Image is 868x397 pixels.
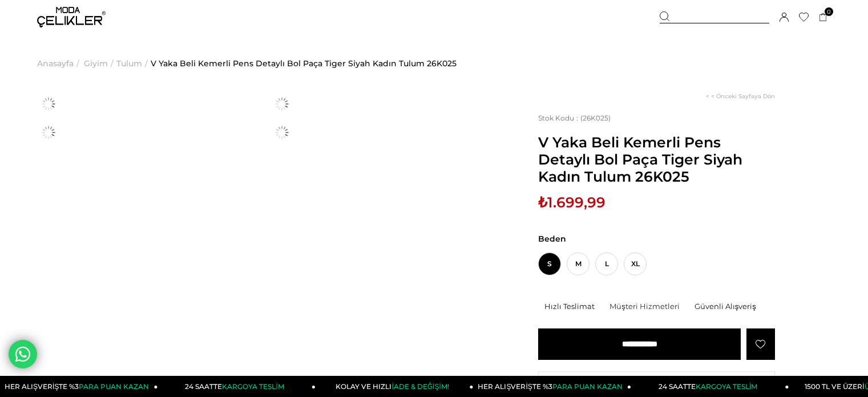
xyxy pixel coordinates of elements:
li: > [116,34,151,93]
a: Giyim [84,34,108,93]
div: Hızlı Teslimat [544,301,603,311]
span: ₺1.699,99 [538,194,605,211]
span: İADE & DEĞİŞİM! [391,382,449,391]
a: 0 [819,13,827,22]
li: > [84,34,116,93]
span: KARGOYA TESLİM [222,382,284,391]
a: HER ALIŞVERİŞTE %3PARA PUAN KAZAN [474,376,632,397]
span: Beden [538,234,775,244]
li: > [37,34,82,93]
img: blank.png [603,306,604,307]
a: < < Önceki Sayfaya Dön [706,93,775,100]
a: Favorilere Ekle [746,328,775,360]
img: Tiger tulum 26K025 [271,121,293,144]
a: 24 SAATTEKARGOYA TESLİM [158,376,316,397]
img: Tiger tulum 26K025 [271,93,293,115]
span: KARGOYA TESLİM [696,382,757,391]
img: blank.png [688,306,689,307]
span: 0 [825,7,833,16]
div: Güvenli Alışveriş [695,301,765,311]
img: Tiger tulum 26K025 [37,93,60,115]
span: XL [624,252,647,275]
img: blank.png [538,306,539,307]
span: PARA PUAN KAZAN [552,382,623,391]
a: V Yaka Beli Kemerli Pens Detaylı Bol Paça Tiger Siyah Kadın Tulum 26K025 [151,34,457,93]
a: 24 SAATTEKARGOYA TESLİM [631,376,789,397]
a: KOLAY VE HIZLIİADE & DEĞİŞİM! [316,376,474,397]
span: S [538,252,561,275]
span: PARA PUAN KAZAN [79,382,149,391]
span: (26K025) [538,114,611,122]
span: M [567,252,590,275]
div: Müşteri Hizmetleri [609,301,688,311]
a: Tulum [116,34,142,93]
span: L [595,252,618,275]
span: Stok Kodu [538,114,580,122]
img: Tiger tulum 26K025 [37,121,60,144]
img: logo [37,7,106,27]
span: V Yaka Beli Kemerli Pens Detaylı Bol Paça Tiger Siyah Kadın Tulum 26K025 [538,134,775,185]
a: Anasayfa [37,34,74,93]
